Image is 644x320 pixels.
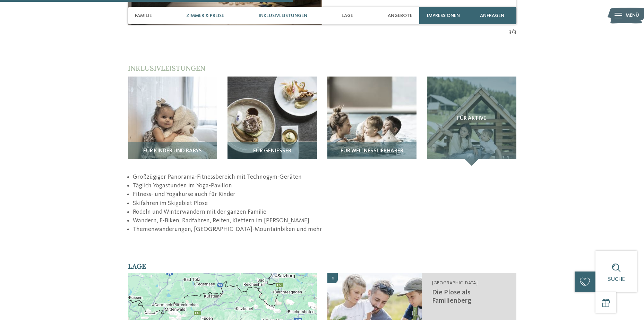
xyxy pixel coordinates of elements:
[227,77,317,166] img: AKI: Alles, was das Kinderherz begehrt
[143,148,202,154] span: Für Kinder und Babys
[133,216,516,225] li: Wandern, E-Biken, Radfahren, Reiten, Klettern im [PERSON_NAME]
[388,13,412,19] span: Angebote
[133,181,516,190] li: Täglich Yogastunden im Yoga-Pavillon
[133,208,516,216] li: Rodeln und Winterwandern mit der ganzen Familie
[135,13,152,19] span: Familie
[608,277,625,282] span: Suche
[133,199,516,208] li: Skifahren im Skigebiet Plose
[432,289,471,304] span: Die Plose als Familienberg
[457,116,486,122] span: Für Aktive
[253,148,291,154] span: Für Genießer
[128,262,146,270] span: Lage
[432,281,478,285] span: [GEOGRAPHIC_DATA]
[480,13,504,19] span: anfragen
[514,28,516,36] span: 3
[512,28,514,36] span: /
[341,148,403,154] span: Für Wellnessliebhaber
[259,13,307,19] span: Inklusivleistungen
[133,225,516,234] li: Themenwanderungen, [GEOGRAPHIC_DATA]-Mountainbiken und mehr
[133,190,516,199] li: Fitness- und Yogakurse auch für Kinder
[128,64,205,72] span: Inklusivleistungen
[509,28,512,36] span: 3
[133,173,516,181] li: Großzügiger Panorama-Fitnessbereich mit Technogym-Geräten
[186,13,224,19] span: Zimmer & Preise
[427,13,460,19] span: Impressionen
[332,274,334,282] span: 1
[342,13,353,19] span: Lage
[128,77,217,166] img: AKI: Alles, was das Kinderherz begehrt
[327,77,417,166] img: AKI: Alles, was das Kinderherz begehrt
